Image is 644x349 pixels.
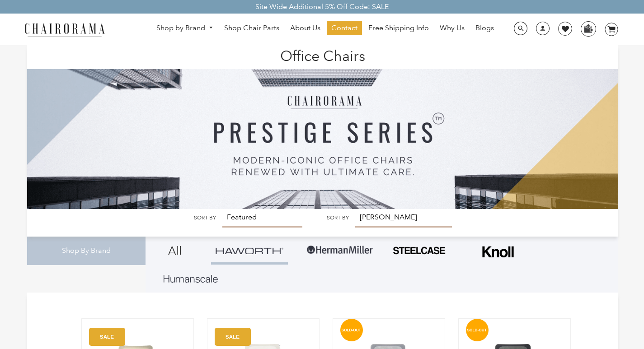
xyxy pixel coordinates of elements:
a: About Us [286,21,325,35]
span: About Us [290,23,320,33]
span: Blogs [475,23,494,33]
img: Layer_1_1.png [164,275,218,283]
img: WhatsApp_Image_2024-07-12_at_16.23.01.webp [581,22,595,35]
img: Frame_4.png [480,240,516,263]
img: Group_4be16a4b-c81a-4a6e-a540-764d0a8faf6e.png [216,247,283,254]
a: Contact [327,21,362,35]
img: Group-1.png [306,237,374,264]
span: Contact [331,23,357,33]
a: Blogs [471,21,498,35]
div: Shop By Brand [27,237,146,265]
label: Sort by [327,214,349,221]
span: Free Shipping Info [368,23,429,33]
text: SALE [226,334,240,340]
span: Shop Chair Parts [224,23,279,33]
label: Sort by [194,214,216,221]
a: All [152,237,197,265]
h1: Office Chairs [36,45,609,65]
img: chairorama [19,22,110,37]
a: Why Us [435,21,469,35]
a: Shop by Brand [152,21,218,35]
img: PHOTO-2024-07-09-00-53-10-removebg-preview.png [392,246,446,256]
img: Office Chairs [27,45,618,209]
a: Free Shipping Info [364,21,433,35]
text: SALE [100,334,114,340]
a: Shop Chair Parts [220,21,284,35]
text: SOLD-OUT [467,328,487,332]
nav: DesktopNavigation [148,21,503,37]
span: Why Us [440,23,465,33]
text: SOLD-OUT [341,328,361,332]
